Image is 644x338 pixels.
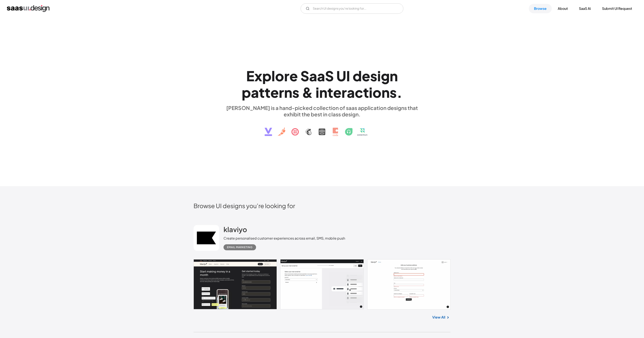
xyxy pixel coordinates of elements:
[574,4,596,13] a: SaaS Ai
[363,84,369,101] div: t
[381,68,390,84] div: g
[254,68,262,84] div: x
[370,68,377,84] div: s
[341,84,347,101] div: r
[362,68,370,84] div: e
[246,68,254,84] div: E
[270,84,279,101] div: e
[262,68,271,84] div: p
[300,68,309,84] div: S
[529,4,552,13] a: Browse
[224,225,247,236] a: klaviyo
[353,68,362,84] div: d
[194,202,450,209] h2: Browse UI designs you’re looking for
[227,245,253,250] div: Email Marketing
[224,236,345,241] div: Create personalised customer experiences across email, SMS, mobile push
[7,5,49,12] a: home
[317,68,325,84] div: a
[319,84,327,101] div: n
[373,84,382,101] div: o
[275,68,284,84] div: o
[284,68,289,84] div: r
[346,68,350,84] div: I
[390,68,398,84] div: n
[333,84,341,101] div: e
[301,3,403,14] form: Email Form
[309,68,317,84] div: a
[284,84,292,101] div: n
[355,84,363,101] div: c
[316,84,319,101] div: i
[292,84,299,101] div: s
[432,315,445,320] a: View All
[377,68,381,84] div: i
[597,4,637,13] a: Submit UI Request
[302,84,313,101] div: &
[382,84,390,101] div: n
[347,84,355,101] div: a
[224,105,420,117] div: [PERSON_NAME] is a hand-picked collection of saas application designs that exhibit the best in cl...
[271,68,275,84] div: l
[224,68,420,101] h1: Explore SaaS UI design patterns & interactions.
[325,68,334,84] div: S
[390,84,397,101] div: s
[257,117,387,140] img: text, icon, saas logo
[224,225,247,234] h2: klaviyo
[397,84,402,101] div: .
[553,4,573,13] a: About
[301,3,403,14] input: Search UI designs you're looking for...
[369,84,373,101] div: i
[327,84,333,101] div: t
[336,68,346,84] div: U
[251,84,259,101] div: a
[259,84,265,101] div: t
[279,84,284,101] div: r
[289,68,298,84] div: e
[265,84,270,101] div: t
[242,84,251,101] div: p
